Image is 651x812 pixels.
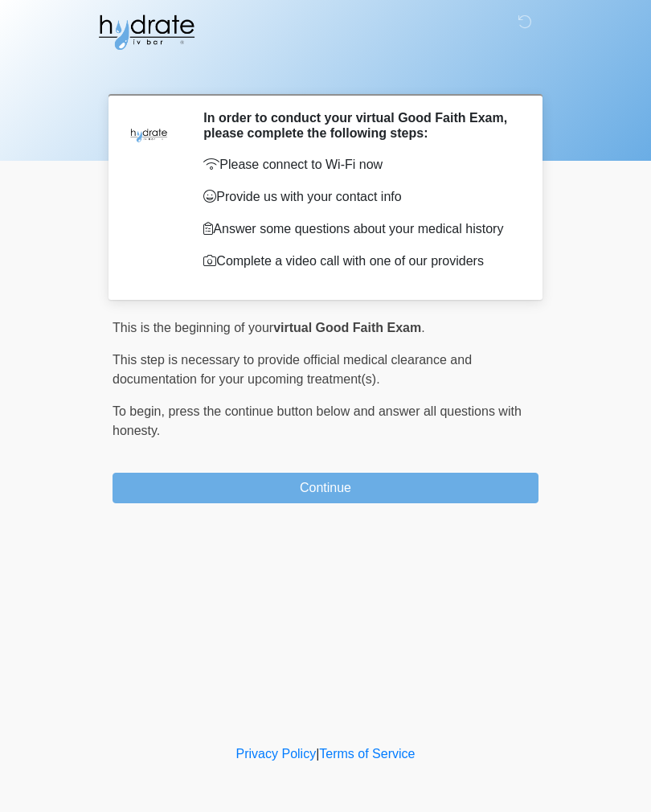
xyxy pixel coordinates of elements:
[203,110,514,141] h2: In order to conduct your virtual Good Faith Exam, please complete the following steps:
[203,252,514,271] p: Complete a video call with one of our providers
[319,747,415,761] a: Terms of Service
[203,219,514,239] p: Answer some questions about your medical history
[125,110,173,158] img: Agent Avatar
[421,321,424,334] span: .
[113,404,168,418] span: To begin,
[113,353,472,386] span: This step is necessary to provide official medical clearance and documentation for your upcoming ...
[236,747,317,761] a: Privacy Policy
[273,321,421,334] strong: virtual Good Faith Exam
[113,321,273,334] span: This is the beginning of your
[316,747,319,761] a: |
[100,58,551,88] h1: ‎ ‎ ‎
[203,187,514,207] p: Provide us with your contact info
[113,404,522,437] span: press the continue button below and answer all questions with honesty.
[113,473,538,503] button: Continue
[96,12,196,52] img: Hydrate IV Bar - Fort Collins Logo
[203,155,514,174] p: Please connect to Wi-Fi now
